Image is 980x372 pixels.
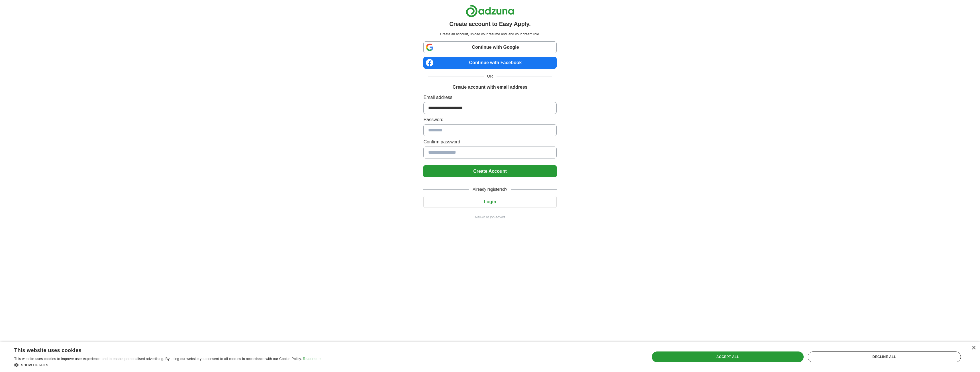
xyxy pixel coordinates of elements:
a: Return to job advert [423,215,556,220]
p: Create an account, upload your resume and land your dream role. [424,32,555,37]
div: Decline all [808,351,961,362]
span: Already registered? [469,186,511,192]
div: Accept all [652,351,804,362]
img: Adzuna logo [466,5,514,17]
button: Create Account [423,165,556,177]
div: Show details [14,362,320,368]
span: Show details [21,363,48,367]
span: This website uses cookies to improve user experience and to enable personalised advertising. By u... [14,357,302,361]
label: Password [423,116,556,123]
div: This website uses cookies [14,345,306,354]
h1: Create account to Easy Apply. [449,20,531,28]
div: Close [971,346,976,350]
span: OR [484,73,497,79]
a: Login [423,199,556,204]
label: Confirm password [423,139,556,145]
a: Continue with Facebook [423,57,556,69]
label: Email address [423,94,556,101]
a: Continue with Google [423,41,556,53]
h1: Create account with email address [452,84,527,91]
button: Login [423,196,556,208]
a: Read more, opens a new window [303,357,320,361]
